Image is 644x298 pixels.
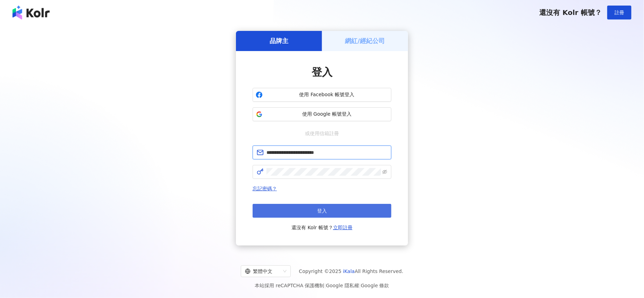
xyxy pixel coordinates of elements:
span: 還沒有 Kolr 帳號？ [539,8,602,17]
span: 登入 [317,208,327,214]
a: 忘記密碼？ [253,186,277,191]
span: 還沒有 Kolr 帳號？ [291,223,353,232]
span: 使用 Facebook 帳號登入 [265,91,388,98]
h5: 品牌主 [270,36,288,45]
button: 註冊 [607,6,632,19]
span: 註冊 [615,10,624,15]
span: 或使用信箱註冊 [300,130,344,137]
a: iKala [343,268,355,274]
a: Google 條款 [361,283,389,288]
span: 使用 Google 帳號登入 [265,111,388,118]
a: 立即註冊 [333,225,353,230]
button: 使用 Facebook 帳號登入 [253,88,391,102]
span: Copyright © 2025 All Rights Reserved. [299,267,404,275]
div: 繁體中文 [245,266,280,277]
h5: 網紅/經紀公司 [345,36,385,45]
span: | [324,283,326,288]
a: Google 隱私權 [326,283,359,288]
button: 登入 [253,204,391,218]
span: 本站採用 reCAPTCHA 保護機制 [255,281,389,290]
img: logo [12,6,50,19]
button: 使用 Google 帳號登入 [253,107,391,121]
span: eye-invisible [382,169,387,174]
span: | [359,283,361,288]
span: 登入 [312,66,332,78]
